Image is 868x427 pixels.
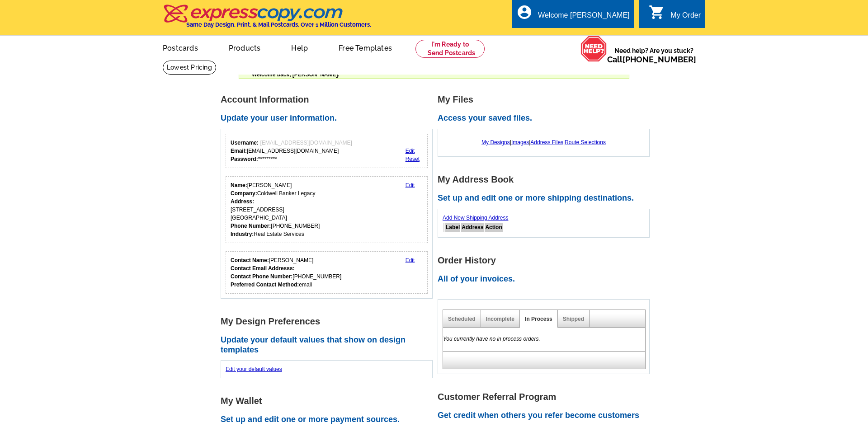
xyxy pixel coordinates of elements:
h1: Order History [438,256,655,265]
div: Who should we contact regarding order issues? [226,251,428,294]
div: [PERSON_NAME] [PHONE_NUMBER] email [231,256,341,289]
div: | | | [443,134,645,151]
strong: Industry: [231,231,254,237]
h2: All of your invoices. [438,274,655,284]
a: Route Selections [565,139,606,145]
a: Add New Shipping Address [443,215,508,221]
a: Edit [406,257,415,263]
div: Your personal details. [226,176,428,243]
a: Same Day Design, Print, & Mail Postcards. Over 1 Million Customers. [163,11,371,28]
div: Your login information. [226,134,428,168]
h2: Update your user information. [221,113,438,123]
th: Address [461,223,484,232]
strong: Phone Number: [231,223,271,229]
a: [PHONE_NUMBER] [623,55,696,64]
h1: My Address Book [438,175,655,184]
h2: Set up and edit one or more payment sources. [221,415,438,425]
h1: Customer Referral Program [438,392,655,402]
i: account_circle [516,4,533,20]
a: Products [214,37,275,58]
a: Edit your default values [226,366,282,372]
strong: Contact Name: [231,257,269,263]
h4: Same Day Design, Print, & Mail Postcards. Over 1 Million Customers. [186,21,371,28]
a: My Designs [481,139,510,145]
a: Edit [406,182,415,188]
a: Postcards [148,37,212,58]
th: Label [445,223,460,232]
h1: My Files [438,95,655,104]
span: [EMAIL_ADDRESS][DOMAIN_NAME] [260,140,352,146]
a: shopping_cart My Order [649,10,701,21]
a: Edit [406,148,415,154]
a: Incomplete [486,316,514,322]
strong: Username: [231,140,259,146]
strong: Password: [231,156,258,162]
a: In Process [525,316,552,322]
strong: Contact Email Addresss: [231,265,295,272]
th: Action [485,223,502,232]
a: Help [277,37,322,58]
strong: Email: [231,148,247,154]
h2: Update your default values that show on design templates [221,335,438,355]
h1: My Design Preferences [221,317,438,326]
h2: Set up and edit one or more shipping destinations. [438,193,655,203]
h2: Access your saved files. [438,113,655,123]
a: Scheduled [448,316,476,322]
a: Images [511,139,529,145]
div: Welcome [PERSON_NAME] [538,11,629,24]
strong: Contact Phone Number: [231,273,292,280]
h1: My Wallet [221,396,438,406]
strong: Preferred Contact Method: [231,282,299,288]
strong: Name: [231,182,247,188]
a: Reset [406,156,420,162]
h1: Account Information [221,95,438,104]
span: Need help? Are you stuck? [607,46,701,64]
strong: Address: [231,198,254,205]
h2: Get credit when others you refer become customers [438,411,655,421]
strong: Company: [231,190,257,197]
img: help [580,36,607,62]
em: You currently have no in process orders. [443,336,540,342]
div: My Order [670,11,701,24]
a: Shipped [563,316,584,322]
span: Call [607,55,696,64]
div: [PERSON_NAME] Coldwell Banker Legacy [STREET_ADDRESS] [GEOGRAPHIC_DATA] [PHONE_NUMBER] Real Estat... [231,181,320,238]
a: Free Templates [324,37,406,58]
span: Welcome back, [PERSON_NAME]. [252,71,340,78]
a: Address Files [530,139,563,145]
i: shopping_cart [649,4,665,20]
